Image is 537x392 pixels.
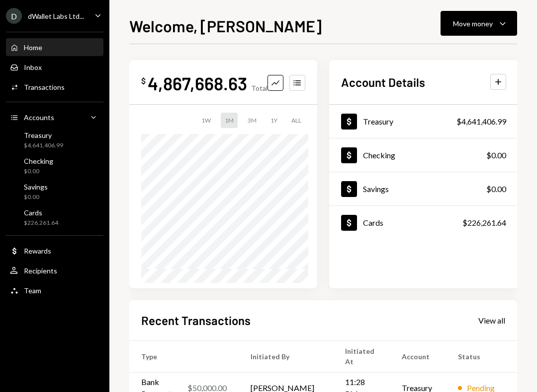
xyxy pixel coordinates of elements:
[24,63,42,71] div: Inbox
[6,108,103,126] a: Accounts
[6,281,103,299] a: Team
[6,58,103,76] a: Inbox
[6,180,103,203] a: Savings$0.00
[251,84,268,92] div: Total
[24,43,42,52] div: Home
[28,12,84,20] div: dWallet Labs Ltd...
[148,72,247,94] div: 4,867,668.63
[24,219,58,227] div: $226,261.64
[329,105,518,138] a: Treasury$4,641,406.99
[24,83,65,91] div: Transactions
[6,38,103,56] a: Home
[244,113,261,128] div: 3M
[141,312,251,328] h2: Recent Transactions
[129,16,322,36] h1: Welcome, [PERSON_NAME]
[329,172,518,205] a: Savings$0.00
[129,340,239,372] th: Type
[24,131,63,139] div: Treasury
[24,208,58,217] div: Cards
[363,150,395,160] div: Checking
[197,113,215,128] div: 1W
[486,183,506,195] div: $0.00
[287,113,305,128] div: ALL
[486,149,506,161] div: $0.00
[341,74,425,90] h2: Account Details
[363,218,383,227] div: Cards
[221,113,238,128] div: 1M
[6,78,103,96] a: Transactions
[456,116,506,128] div: $4,641,406.99
[441,11,517,36] button: Move money
[446,340,517,372] th: Status
[333,340,390,372] th: Initiated At
[6,242,103,260] a: Rewards
[24,157,53,165] div: Checking
[24,193,48,201] div: $0.00
[267,113,281,128] div: 1Y
[24,183,48,191] div: Savings
[478,315,505,326] a: View all
[329,206,518,239] a: Cards$226,261.64
[6,205,103,229] a: Cards$226,261.64
[24,247,51,255] div: Rewards
[6,261,103,279] a: Recipients
[363,117,393,126] div: Treasury
[141,76,146,86] div: $
[24,286,41,295] div: Team
[390,340,446,372] th: Account
[453,18,493,29] div: Move money
[24,167,53,176] div: $0.00
[6,8,22,24] div: D
[6,154,103,178] a: Checking$0.00
[478,316,505,326] div: View all
[329,138,518,172] a: Checking$0.00
[363,184,389,194] div: Savings
[462,217,506,229] div: $226,261.64
[6,128,103,152] a: Treasury$4,641,406.99
[24,266,57,275] div: Recipients
[24,141,63,150] div: $4,641,406.99
[24,113,54,122] div: Accounts
[239,340,333,372] th: Initiated By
